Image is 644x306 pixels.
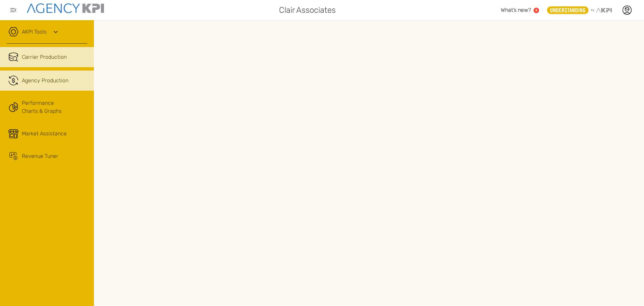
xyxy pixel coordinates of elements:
[22,152,58,160] div: Revenue Tuner
[501,7,531,13] span: What’s new?
[27,3,104,13] img: agencykpi-logo-550x69-2d9e3fa8.png
[279,4,336,16] span: Clair Associates
[535,8,537,12] text: 5
[22,77,68,85] div: Agency Production
[22,130,67,138] div: Market Assistance
[534,8,539,13] a: 5
[22,28,47,36] a: AKPI Tools
[22,53,67,61] span: Carrier Production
